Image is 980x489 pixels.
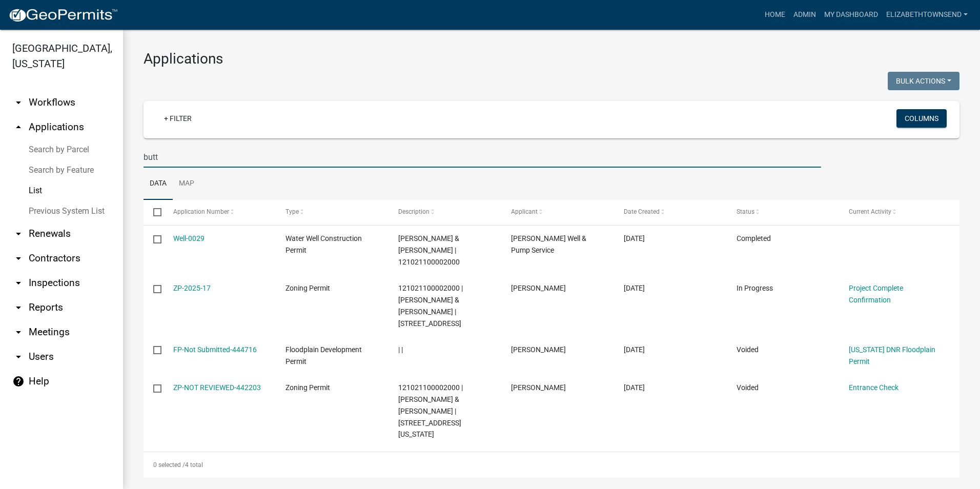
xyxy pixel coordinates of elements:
span: Voided [737,383,759,392]
div: 4 total [144,452,959,478]
a: Entrance Check [849,383,899,392]
i: arrow_drop_down [12,277,25,289]
datatable-header-cell: Applicant [501,200,614,225]
datatable-header-cell: Type [276,200,389,225]
span: 07/02/2025 [624,345,645,354]
i: arrow_drop_down [12,351,25,363]
datatable-header-cell: Date Created [614,200,727,225]
span: Water Well Construction Permit [285,234,362,254]
a: [US_STATE] DNR Floodplain Permit [849,345,935,365]
a: Well-0029 [173,234,205,242]
span: 0 selected / [153,461,185,468]
i: arrow_drop_down [12,96,25,109]
i: help [12,375,25,388]
i: arrow_drop_up [12,121,25,133]
datatable-header-cell: Application Number [163,200,276,225]
input: Search for applications [144,147,821,168]
span: Voided [737,345,759,354]
span: | | [398,345,403,354]
i: arrow_drop_down [12,326,25,338]
span: Completed [737,234,771,242]
button: Bulk Actions [888,72,959,90]
a: Project Complete Confirmation [849,284,903,304]
a: ElizabethTownsend [882,5,972,25]
datatable-header-cell: Select [144,200,163,225]
a: ZP-2025-17 [173,284,211,292]
a: Admin [789,5,820,25]
a: Map [173,168,200,200]
span: Zoning Permit [285,383,330,392]
i: arrow_drop_down [12,301,25,314]
span: 121021100002000 | Butt, Ben & Alexis Week | 13289 150TH ST [398,284,463,327]
a: + Filter [156,109,200,128]
a: Data [144,168,173,200]
span: 07/07/2025 [624,234,645,242]
span: Application Number [173,208,229,215]
h3: Applications [144,50,959,68]
i: arrow_drop_down [12,252,25,264]
span: Ben Butt [511,345,566,354]
span: Applicant [511,208,538,215]
span: In Progress [737,284,773,292]
datatable-header-cell: Status [726,200,839,225]
datatable-header-cell: Current Activity [839,200,952,225]
i: arrow_drop_down [12,228,25,240]
a: ZP-NOT REVIEWED-442203 [173,383,261,392]
span: Status [737,208,754,215]
span: Gingerich Well & Pump Service [511,234,586,254]
a: FP-Not Submitted-444716 [173,345,257,354]
datatable-header-cell: Description [389,200,501,225]
span: Ben Butt & Alexis Week | 121021100002000 [398,234,460,266]
a: Home [761,5,789,25]
span: Floodplain Development Permit [285,345,362,365]
span: 07/02/2025 [624,284,645,292]
span: 06/27/2025 [624,383,645,392]
span: Ben Butt [511,383,566,392]
span: Current Activity [849,208,891,215]
span: Zoning Permit [285,284,330,292]
a: My Dashboard [820,5,882,25]
span: Description [398,208,430,215]
span: Ben Butt [511,284,566,292]
span: 121021100002000 | Ben Butt & Alexis Week | 13289 150TH ST Maquoketa, Iowa 52060 [398,383,463,438]
span: Date Created [624,208,660,215]
button: Columns [896,109,947,128]
span: Type [285,208,299,215]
